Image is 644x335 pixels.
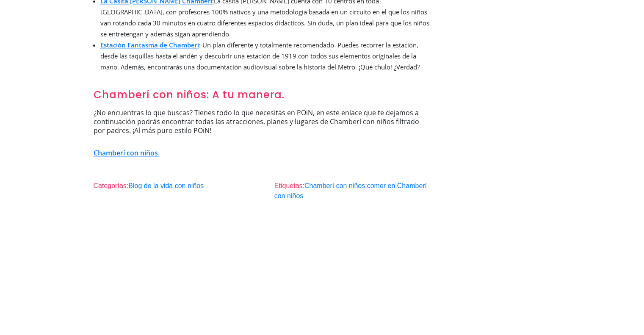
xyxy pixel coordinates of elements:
li: : Un plan diferente y totalmente recomendado. Puedes recorrer la estación, desde las taquillas ha... [100,39,430,72]
a: Estación Fantasma de Chamberí [100,41,199,49]
a: Chamberí con niños [304,182,365,189]
p: ¿No encuentras lo que buscas? Tienes todo lo que necesitas en POiN, en este enlace que te dejamos... [94,108,430,141]
a: Blog de la vida con niños [128,182,204,189]
div: Etiquetas: ; [274,181,430,201]
h2: Chamberí con niños: A tu manera. [94,89,430,105]
a: Chamberí con niños. [94,148,160,158]
a: comer en Chamberí con niños [274,182,427,199]
div: Categorías: [94,181,249,191]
